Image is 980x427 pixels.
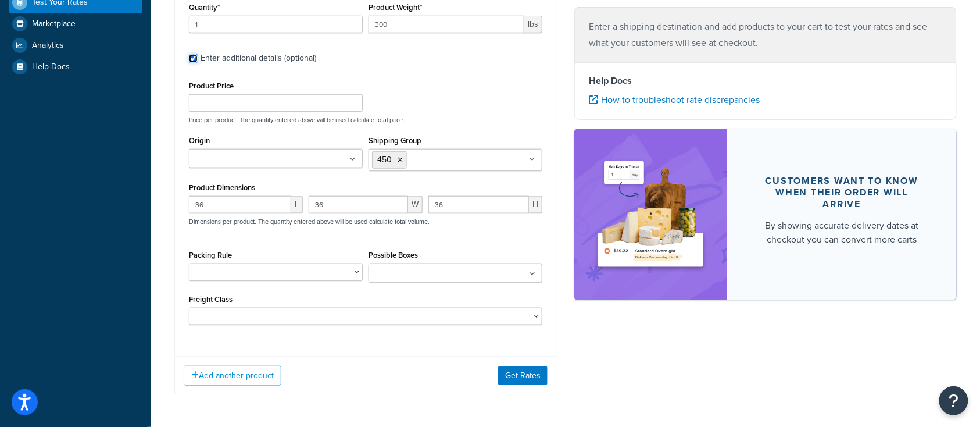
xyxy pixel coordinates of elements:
span: W [408,196,423,213]
div: By showing accurate delivery dates at checkout you can convert more carts [755,219,929,247]
img: feature-image-ddt-36eae7f7280da8017bfb280eaccd9c446f90b1fe08728e4019434db127062ab4.png [592,147,710,283]
label: Origin [189,136,210,145]
span: H [529,196,542,213]
span: Marketplace [32,19,76,29]
label: Freight Class [189,295,233,304]
p: Enter a shipping destination and add products to your cart to test your rates and see what your c... [589,19,942,51]
label: Quantity* [189,3,220,12]
a: How to troubleshoot rate discrepancies [589,93,760,106]
button: Open Resource Center [939,386,968,415]
input: 0.00 [369,16,524,33]
span: L [291,196,303,213]
a: Marketplace [9,13,142,34]
div: Enter additional details (optional) [201,50,316,66]
a: Help Docs [9,56,142,77]
span: 450 [377,154,392,166]
button: Add another product [184,366,281,386]
label: Product Weight* [369,3,422,12]
label: Shipping Group [369,136,421,145]
div: Customers want to know when their order will arrive [755,175,929,210]
span: Help Docs [32,62,70,72]
span: Analytics [32,41,64,51]
p: Dimensions per product. The quantity entered above will be used calculate total volume. [186,218,430,226]
label: Packing Rule [189,251,232,259]
h4: Help Docs [589,74,942,88]
p: Price per product. The quantity entered above will be used calculate total price. [186,116,545,124]
input: Enter additional details (optional) [189,54,198,63]
label: Product Price [189,81,234,90]
input: 0.0 [189,16,363,33]
span: lbs [524,16,542,33]
button: Get Rates [498,366,548,385]
a: Analytics [9,35,142,56]
label: Product Dimensions [189,183,255,192]
label: Possible Boxes [369,251,418,259]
